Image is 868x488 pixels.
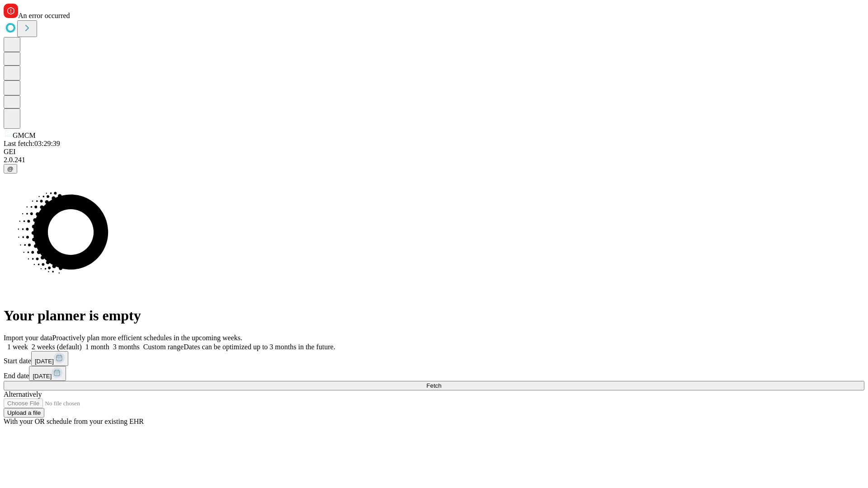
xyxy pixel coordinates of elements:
span: Alternatively [4,390,42,398]
span: Custom range [143,343,184,351]
span: Dates can be optimized up to 3 months in the future. [184,343,335,351]
span: Proactively plan more efficient schedules in the upcoming weeks. [52,334,242,342]
button: Upload a file [4,408,44,418]
div: GEI [4,148,864,156]
button: [DATE] [31,351,68,366]
span: Fetch [426,382,441,389]
span: 1 month [85,343,109,351]
span: GMCM [13,131,36,139]
span: @ [7,165,14,172]
span: Import your data [4,334,52,342]
span: Last fetch: 03:29:39 [4,140,60,147]
span: An error occurred [18,12,70,19]
h1: Your planner is empty [4,307,864,324]
div: Start date [4,351,864,366]
div: 2.0.241 [4,156,864,164]
span: With your OR schedule from your existing EHR [4,418,144,425]
button: [DATE] [29,366,66,381]
span: 1 week [7,343,28,351]
button: @ [4,164,17,174]
span: 3 months [113,343,140,351]
div: End date [4,366,864,381]
button: Fetch [4,381,864,390]
span: [DATE] [35,358,54,365]
span: [DATE] [33,373,52,380]
span: 2 weeks (default) [32,343,82,351]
